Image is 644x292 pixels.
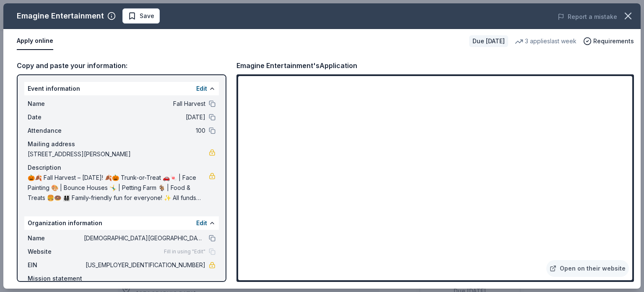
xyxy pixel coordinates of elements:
[469,35,508,47] div: Due [DATE]
[515,36,576,46] div: 3 applies last week
[583,36,634,46] button: Requirements
[24,216,219,230] div: Organization information
[164,248,205,255] span: Fill in using "Edit"
[84,99,205,109] span: Fall Harvest
[122,8,160,24] button: Save
[28,126,84,136] span: Attendance
[84,260,205,270] span: [US_EMPLOYER_IDENTIFICATION_NUMBER]
[196,218,207,228] button: Edit
[593,36,634,46] span: Requirements
[28,163,216,173] div: Description
[28,173,209,203] span: 🎃🍂 Fall Harvest – [DATE]! 🍂🎃 Trunk-or-Treat 🚗🍬 | Face Painting 🎨 | Bounce Houses 🤸‍♂️ | Petting F...
[28,99,84,109] span: Name
[28,274,216,284] div: Mission statement
[84,233,205,243] span: [DEMOGRAPHIC_DATA][GEOGRAPHIC_DATA]
[17,60,226,71] div: Copy and paste your information:
[28,233,84,243] span: Name
[558,12,617,22] button: Report a mistake
[28,260,84,270] span: EIN
[28,112,84,122] span: Date
[196,84,207,94] button: Edit
[84,126,205,136] span: 100
[28,149,209,159] span: [STREET_ADDRESS][PERSON_NAME]
[28,139,216,149] div: Mailing address
[17,32,53,50] button: Apply online
[24,82,219,95] div: Event information
[28,247,84,257] span: Website
[17,9,104,23] div: Emagine Entertainment
[236,60,357,71] div: Emagine Entertainment's Application
[546,260,629,277] a: Open on their website
[84,112,205,122] span: [DATE]
[140,11,154,21] span: Save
